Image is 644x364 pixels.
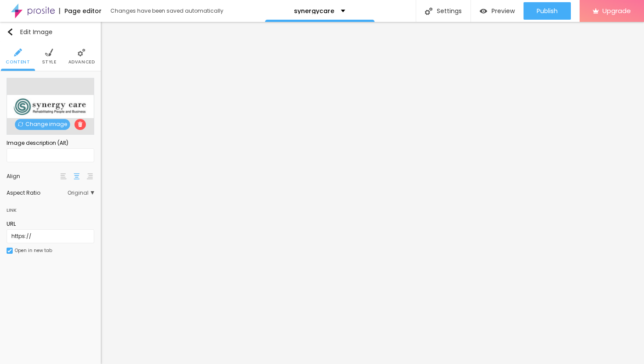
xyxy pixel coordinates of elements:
[7,28,14,35] img: Icone
[7,139,94,147] div: Image description (Alt)
[524,2,571,20] button: Publish
[59,8,102,14] div: Page editor
[425,7,432,15] img: Icone
[101,22,644,364] iframe: Editor
[294,8,334,14] p: synergycare
[45,49,53,56] img: Icone
[7,174,59,179] div: Align
[87,173,93,179] img: paragraph-right-align.svg
[78,122,83,127] img: Icone
[6,60,30,64] span: Content
[42,60,57,64] span: Style
[60,173,67,179] img: paragraph-left-align.svg
[18,122,23,127] img: Icone
[480,7,487,15] img: view-1.svg
[14,49,22,56] img: Icone
[110,8,223,14] div: Changes have been saved automatically
[471,2,524,20] button: Preview
[537,7,558,14] span: Publish
[15,248,52,253] div: Open in new tab
[7,28,53,35] div: Edit Image
[7,205,17,215] div: Link
[7,220,94,228] div: URL
[74,173,80,179] img: paragraph-center-align.svg
[7,200,94,216] div: Link
[602,7,631,14] span: Upgrade
[7,190,67,196] div: Aspect Ratio
[7,248,12,253] img: Icone
[15,119,70,130] span: Change image
[78,49,85,56] img: Icone
[492,7,515,14] span: Preview
[68,60,95,64] span: Advanced
[67,190,94,196] span: Original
